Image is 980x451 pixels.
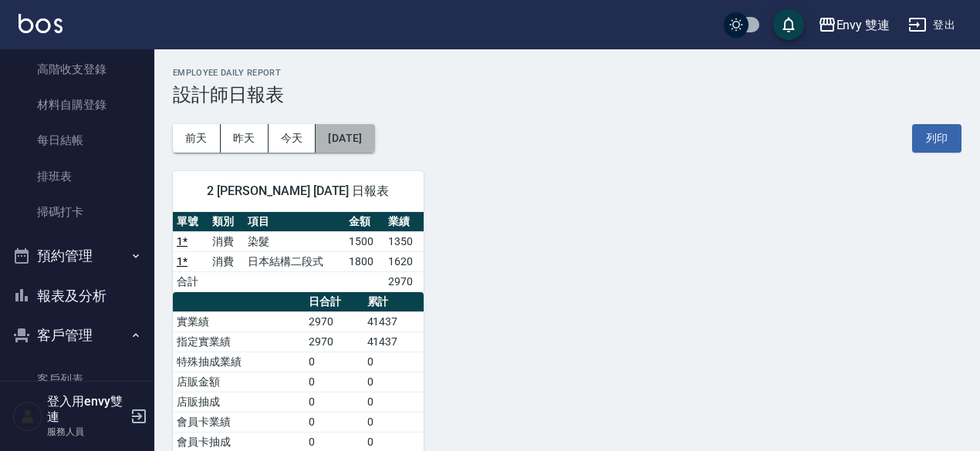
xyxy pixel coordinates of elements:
a: 掃碼打卡 [6,194,148,230]
td: 店販抽成 [173,392,305,412]
td: 指定實業績 [173,332,305,352]
button: save [773,9,804,40]
p: 服務人員 [47,425,126,439]
a: 材料自購登錄 [6,87,148,123]
td: 1800 [345,251,384,271]
td: 店販金額 [173,372,305,392]
div: Envy 雙連 [836,15,890,35]
td: 1620 [384,251,424,271]
th: 金額 [345,212,384,232]
td: 實業績 [173,311,305,332]
td: 消費 [208,251,244,271]
button: 前天 [173,124,221,153]
td: 會員卡業績 [173,412,305,432]
button: 登出 [902,11,961,39]
td: 41437 [363,311,424,332]
a: 客戶列表 [6,362,148,397]
span: 2 [PERSON_NAME] [DATE] 日報表 [191,183,405,199]
td: 1500 [345,231,384,251]
img: Logo [19,14,63,33]
button: 報表及分析 [6,276,148,316]
h5: 登入用envy雙連 [47,394,126,425]
td: 特殊抽成業績 [173,352,305,372]
a: 高階收支登錄 [6,52,148,87]
table: a dense table [173,212,424,292]
th: 累計 [363,292,424,312]
button: 今天 [269,124,316,153]
td: 2970 [305,332,363,352]
th: 單號 [173,212,208,232]
td: 41437 [363,332,424,352]
td: 1350 [384,231,424,251]
td: 0 [305,412,363,432]
button: 客戶管理 [6,315,148,355]
td: 0 [305,372,363,392]
button: [DATE] [316,124,374,153]
button: 預約管理 [6,236,148,276]
td: 日本結構二段式 [244,251,345,271]
th: 業績 [384,212,424,232]
th: 類別 [208,212,244,232]
a: 排班表 [6,159,148,194]
th: 項目 [244,212,345,232]
td: 0 [363,412,424,432]
button: Envy 雙連 [812,9,897,41]
td: 0 [305,392,363,412]
a: 每日結帳 [6,123,148,158]
h2: Employee Daily Report [173,68,961,78]
td: 0 [305,352,363,372]
td: 0 [363,352,424,372]
th: 日合計 [305,292,363,312]
td: 合計 [173,271,208,291]
h3: 設計師日報表 [173,84,961,106]
td: 消費 [208,231,244,251]
img: Person [12,401,43,432]
button: 昨天 [221,124,269,153]
td: 0 [363,392,424,412]
td: 2970 [384,271,424,291]
td: 0 [363,372,424,392]
td: 2970 [305,311,363,332]
td: 染髮 [244,231,345,251]
button: 列印 [912,124,961,153]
